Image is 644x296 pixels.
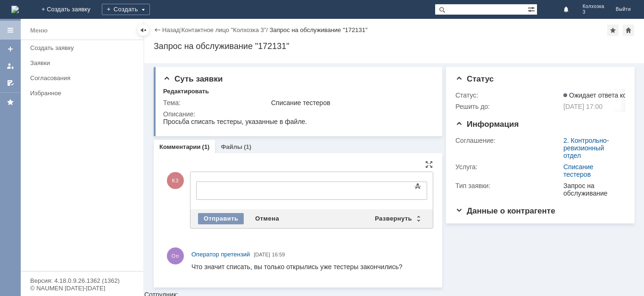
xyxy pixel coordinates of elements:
div: Версия: 4.18.0.9.26.1362 (1362) [30,278,134,284]
a: Оператор претензий [191,250,250,259]
a: Контактное лицо "Колхозка 3" [182,26,266,33]
div: (1) [202,143,210,150]
div: Описание: [163,110,432,118]
span: Суть заявки [163,74,223,83]
div: Меню [30,25,48,36]
span: Показать панель инструментов [412,181,423,192]
div: Списание тестеров [271,99,430,107]
a: Файлы [221,143,242,150]
span: Информация [455,120,519,129]
span: Данные о контрагенте [455,206,555,215]
span: [DATE] 17:00 [563,103,603,110]
div: Услуга: [455,163,561,171]
div: Создать [102,4,150,15]
a: Создать заявку [26,41,141,55]
a: Мои согласования [3,75,18,90]
div: Создать заявку [30,44,138,51]
a: Комментарии [159,143,201,150]
div: Заявки [30,59,138,66]
div: Избранное [30,90,127,97]
div: Соглашение: [455,137,561,144]
div: Согласования [30,74,138,82]
div: (1) [244,143,251,150]
a: Заявки [26,56,141,70]
div: Решить до: [455,103,561,110]
span: 3 [583,9,604,15]
span: Расширенный поиск [528,4,537,13]
div: | [180,26,181,33]
span: Оператор претензий [191,251,250,258]
a: 2. Контрольно-ревизионный отдел [563,137,609,159]
a: Мои заявки [3,58,18,74]
span: Статус [455,74,494,83]
span: Колхозка [583,4,604,9]
div: / [182,26,270,33]
span: К3 [167,172,184,189]
span: [DATE] [254,252,270,257]
a: Создать заявку [3,41,18,57]
a: Согласования [26,71,141,85]
a: Списание тестеров [563,163,594,178]
div: Запрос на обслуживание "172131" [154,41,635,51]
a: Назад [162,26,180,33]
div: Запрос на обслуживание "172131" [270,26,368,33]
div: Скрыть меню [138,25,149,36]
a: Перейти на домашнюю страницу [11,6,19,13]
div: Редактировать [163,88,209,95]
img: logo [11,6,19,13]
div: Тема: [163,99,269,107]
div: На всю страницу [425,161,433,168]
div: Статус: [455,91,561,99]
div: Сделать домашней страницей [623,25,634,36]
div: © NAUMEN [DATE]-[DATE] [30,285,134,291]
div: Запрос на обслуживание [563,182,621,197]
span: 16:59 [272,252,285,257]
div: Тип заявки: [455,182,561,189]
div: Добавить в избранное [607,25,619,36]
